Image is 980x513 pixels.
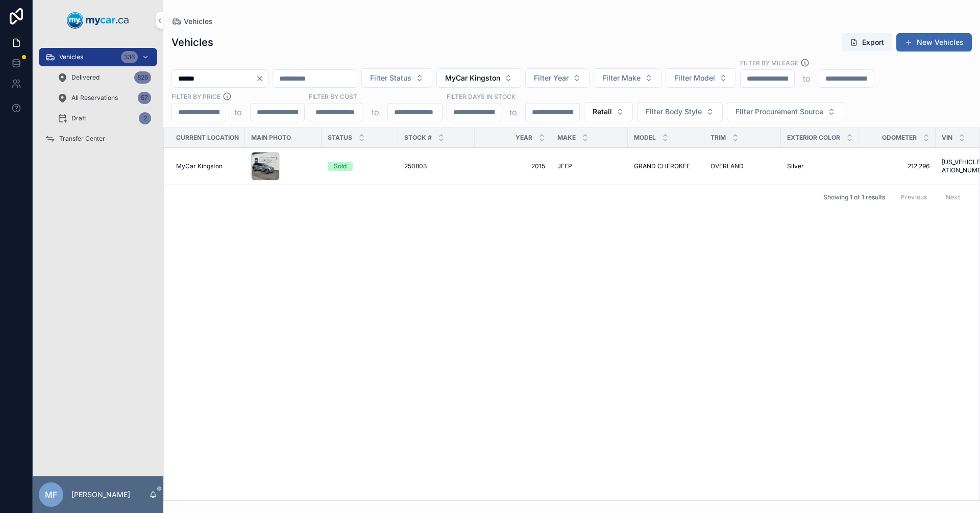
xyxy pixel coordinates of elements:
a: GRAND CHEROKEE [634,162,698,170]
span: VIN [942,134,952,142]
button: Export [842,33,892,52]
span: Status [328,134,352,142]
span: Exterior Color [787,134,840,142]
a: Draft2 [51,109,157,127]
a: 2015 [481,162,545,170]
span: Retail [593,107,612,117]
button: Select Button [666,68,736,88]
span: Filter Make [602,73,641,83]
p: to [372,106,379,118]
button: Select Button [361,68,432,88]
a: Delivered826 [51,68,157,87]
div: scrollable content [33,41,163,161]
div: 57 [138,92,151,104]
a: 212,296 [865,162,929,170]
span: Vehicles [59,53,83,61]
span: Odometer [882,134,917,142]
span: MF [45,489,57,501]
span: MyCar Kingston [176,162,223,170]
a: 250803 [404,162,469,170]
span: MyCar Kingston [445,73,500,83]
span: Vehicles [184,16,213,27]
span: JEEP [557,162,572,170]
span: Current Location [176,134,239,142]
button: Select Button [594,68,661,88]
span: Showing 1 of 1 results [823,193,885,201]
span: Main Photo [251,134,291,142]
label: Filter Days In Stock [447,92,516,101]
p: to [234,106,242,118]
span: Transfer Center [59,135,105,143]
span: Stock # [404,134,432,142]
button: Select Button [525,68,590,88]
span: 250803 [404,162,427,170]
a: All Reservations57 [51,89,157,107]
label: FILTER BY COST [309,92,357,101]
h1: Vehicles [171,35,213,49]
div: 826 [134,71,151,84]
span: Filter Status [370,73,411,83]
div: Sold [334,162,347,171]
span: Model [634,134,656,142]
span: GRAND CHEROKEE [634,162,690,170]
a: Vehicles [171,16,213,27]
a: JEEP [557,162,622,170]
button: Select Button [727,102,844,121]
img: App logo [67,12,129,29]
p: [PERSON_NAME] [71,490,130,500]
button: Select Button [436,68,521,88]
span: Draft [71,114,86,122]
span: Filter Procurement Source [736,107,823,117]
p: to [803,72,811,85]
span: Filter Year [534,73,569,83]
label: Filter By Mileage [740,58,798,67]
a: OVERLAND [710,162,775,170]
span: All Reservations [71,94,118,102]
span: Filter Body Style [646,107,702,117]
a: Silver [787,162,853,170]
span: Trim [710,134,726,142]
span: Year [516,134,532,142]
a: Sold [328,162,392,171]
p: to [509,106,517,118]
button: Clear [256,74,268,83]
span: Delivered [71,73,100,82]
span: OVERLAND [710,162,744,170]
div: 2 [139,112,151,124]
a: Transfer Center [39,130,157,148]
button: Select Button [637,102,723,121]
span: Silver [787,162,804,170]
div: 336 [121,51,138,63]
a: Vehicles336 [39,48,157,66]
a: MyCar Kingston [176,162,239,170]
button: New Vehicles [896,33,972,52]
span: Filter Model [674,73,715,83]
label: FILTER BY PRICE [171,92,220,101]
span: Make [557,134,576,142]
button: Select Button [584,102,633,121]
